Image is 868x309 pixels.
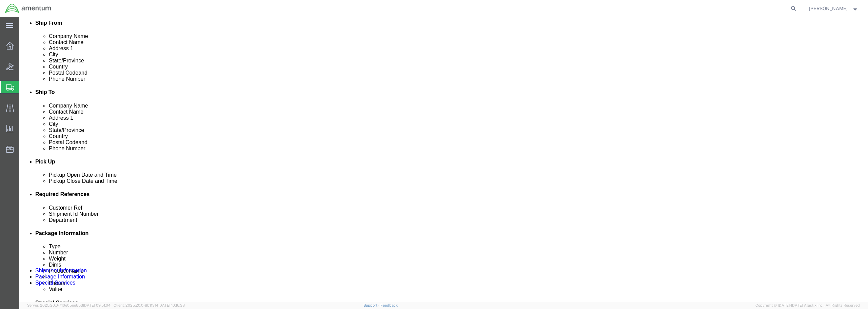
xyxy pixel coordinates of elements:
[158,303,185,307] span: [DATE] 10:16:38
[114,303,185,307] span: Client: 2025.20.0-8b113f4
[83,303,111,307] span: [DATE] 09:51:04
[363,303,380,307] a: Support
[27,303,111,307] span: Server: 2025.20.0-710e05ee653
[755,303,860,308] span: Copyright © [DATE]-[DATE] Agistix Inc., All Rights Reserved
[809,5,848,12] span: Derrick Gory
[380,303,398,307] a: Feedback
[19,17,868,302] iframe: FS Legacy Container
[5,3,52,14] img: logo
[809,4,859,13] button: [PERSON_NAME]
